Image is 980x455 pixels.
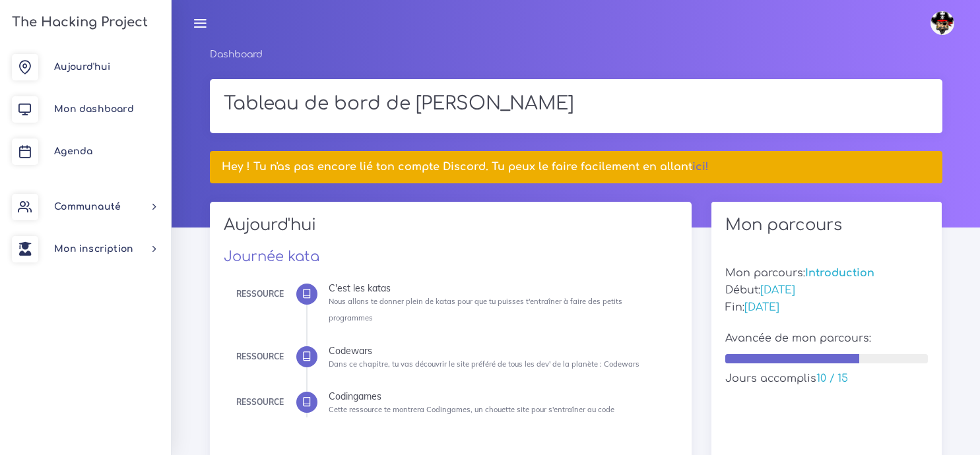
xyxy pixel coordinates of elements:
[725,216,929,235] h2: Mon parcours
[725,284,929,297] h5: Début:
[931,11,954,35] img: avatar
[725,267,929,280] h5: Mon parcours:
[725,332,929,345] h5: Avancée de mon parcours:
[210,49,263,59] a: Dashboard
[692,161,709,173] a: ici!
[8,15,148,30] h3: The Hacking Project
[224,249,319,264] a: Journée kata
[222,161,930,173] h5: Hey ! Tu n'as pas encore lié ton compte Discord. Tu peux le faire facilement en allant
[805,267,874,279] span: Introduction
[329,359,639,369] small: Dans ce chapitre, tu vas découvrir le site préféré de tous les dev' de la planète : Codewars
[329,392,668,401] div: Codingames
[54,244,133,254] span: Mon inscription
[725,373,929,385] h5: Jours accomplis
[329,346,668,355] div: Codewars
[236,349,284,364] div: Ressource
[224,216,678,244] h2: Aujourd'hui
[816,373,848,384] span: 10 / 15
[54,62,110,72] span: Aujourd'hui
[329,284,668,293] div: C'est les katas
[725,301,929,314] h5: Fin:
[329,405,614,414] small: Cette ressource te montrera Codingames, un chouette site pour s'entraîner au code
[744,301,779,313] span: [DATE]
[54,104,134,114] span: Mon dashboard
[54,202,121,212] span: Communauté
[760,284,795,296] span: [DATE]
[54,146,92,156] span: Agenda
[329,297,622,322] small: Nous allons te donner plein de katas pour que tu puisses t'entraîner à faire des petits programmes
[236,395,284,409] div: Ressource
[236,287,284,301] div: Ressource
[224,93,929,115] h1: Tableau de bord de [PERSON_NAME]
